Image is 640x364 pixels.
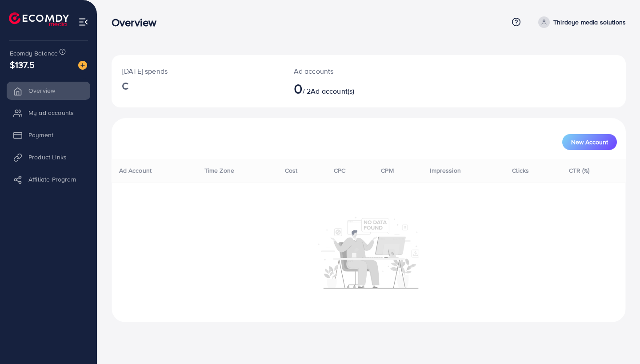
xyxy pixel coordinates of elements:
[294,80,401,97] h2: / 2
[10,49,58,58] span: Ecomdy Balance
[112,16,164,29] h3: Overview
[553,17,626,28] p: Thirdeye media solutions
[10,58,35,71] span: $137.5
[294,78,303,99] span: 0
[571,139,608,145] span: New Account
[122,66,272,76] p: [DATE] spends
[535,16,626,28] a: Thirdeye media solutions
[9,12,69,26] img: logo
[78,17,88,27] img: menu
[78,61,87,70] img: image
[294,66,401,76] p: Ad accounts
[311,86,354,96] span: Ad account(s)
[562,134,617,150] button: New Account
